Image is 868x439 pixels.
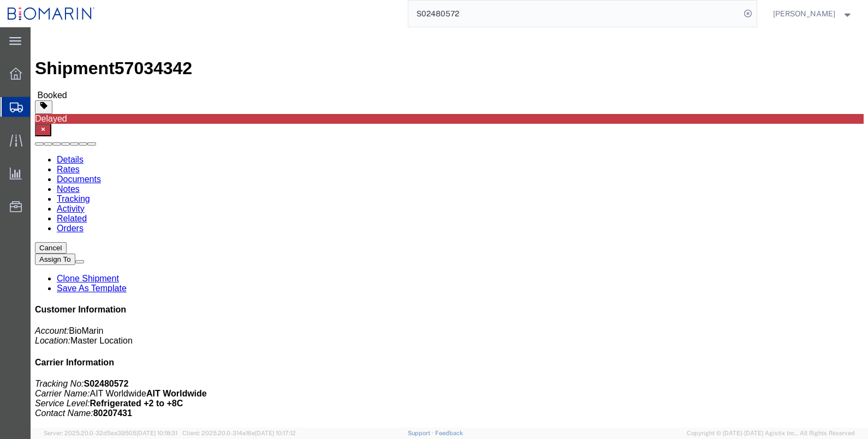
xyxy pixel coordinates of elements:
span: [DATE] 10:18:31 [136,430,177,436]
a: Support [408,430,435,436]
span: Copyright © [DATE]-[DATE] Agistix Inc., All Rights Reserved [687,429,855,438]
span: [DATE] 10:17:12 [255,430,296,436]
img: logo [8,5,95,22]
span: Carrie Lai [773,8,835,20]
button: [PERSON_NAME] [772,7,853,20]
iframe: FS Legacy Container [31,27,868,428]
input: Search for shipment number, reference number [408,1,740,27]
span: Server: 2025.20.0-32d5ea39505 [44,430,177,436]
span: Client: 2025.20.0-314a16e [182,430,296,436]
a: Feedback [435,430,463,436]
